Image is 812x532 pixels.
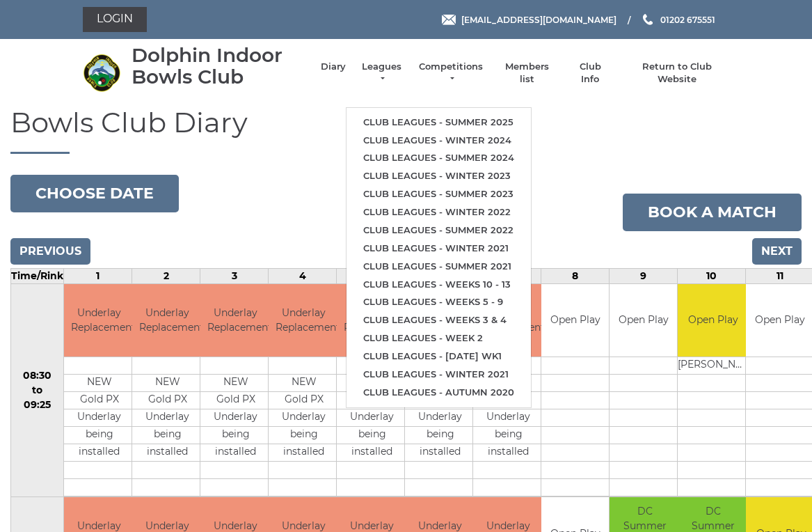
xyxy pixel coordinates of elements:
td: Underlay Replacement [200,284,271,357]
td: being [269,427,339,444]
td: installed [132,444,202,462]
a: Club Info [570,61,610,86]
td: NEW [132,375,202,392]
td: Open Play [610,284,677,357]
a: Club leagues - Winter 2023 [347,167,531,185]
img: Dolphin Indoor Bowls Club [83,54,121,92]
td: [PERSON_NAME] [678,357,748,375]
td: 2 [132,268,200,283]
td: NEW [269,375,339,392]
a: Club leagues - Summer 2022 [347,221,531,240]
a: Club leagues - Weeks 3 & 4 [347,311,531,329]
td: installed [200,444,271,462]
h1: Bowls Club Diary [10,107,802,154]
span: 01202 675551 [660,14,715,24]
td: being [64,427,134,444]
a: Club leagues - Winter 2021 [347,240,531,258]
td: Underlay [269,409,339,427]
button: Choose date [10,175,179,212]
a: Email [EMAIL_ADDRESS][DOMAIN_NAME] [442,13,616,26]
td: Underlay [200,409,271,427]
td: Underlay [405,409,475,427]
td: 5 [337,268,405,283]
td: being [473,427,543,444]
td: Underlay Replacement [337,284,407,357]
td: 1 [64,268,132,283]
td: NEW [64,375,134,392]
td: installed [337,444,407,462]
a: Members list [498,61,556,86]
a: Club leagues - Winter 2022 [347,203,531,221]
a: Club leagues - Autumn 2020 [347,384,531,402]
td: Gold PX [64,392,134,409]
td: 9 [610,268,678,283]
td: Open Play [678,284,748,357]
a: Club leagues - Summer 2024 [347,149,531,167]
td: 08:30 to 09:25 [11,283,64,497]
a: Club leagues - Summer 2023 [347,185,531,203]
td: Open Play [541,284,609,357]
td: Gold PX [337,392,407,409]
a: Club leagues - Weeks 5 - 9 [347,293,531,311]
td: Underlay [473,409,543,427]
td: Time/Rink [11,268,64,283]
span: [EMAIL_ADDRESS][DOMAIN_NAME] [461,14,616,24]
td: installed [473,444,543,462]
td: Underlay Replacement [132,284,202,357]
a: Club leagues - Weeks 10 - 13 [347,276,531,294]
td: Underlay Replacement [64,284,134,357]
td: 3 [200,268,269,283]
a: Phone us 01202 675551 [641,13,715,26]
td: 4 [269,268,337,283]
a: Leagues [360,61,404,86]
a: Club leagues - Winter 2021 [347,366,531,384]
a: Club leagues - [DATE] wk1 [347,347,531,366]
td: Underlay [64,409,134,427]
a: Return to Club Website [624,61,729,86]
img: Phone us [643,14,653,25]
td: Gold PX [200,392,271,409]
td: being [337,427,407,444]
td: being [405,427,475,444]
td: 10 [678,268,746,283]
td: Underlay Replacement [269,284,339,357]
td: installed [64,444,134,462]
td: 8 [541,268,610,283]
a: Club leagues - Summer 2021 [347,258,531,276]
td: NEW [200,375,271,392]
td: being [132,427,202,444]
a: Club leagues - Week 2 [347,329,531,347]
ul: Leagues [346,107,532,408]
td: being [200,427,271,444]
input: Previous [10,238,90,265]
td: Gold PX [269,392,339,409]
input: Next [752,238,802,265]
a: Book a match [623,194,802,231]
td: Gold PX [132,392,202,409]
img: Email [442,15,456,25]
a: Competitions [417,61,484,86]
a: Club leagues - Summer 2025 [347,114,531,132]
td: installed [269,444,339,462]
a: Login [83,7,147,32]
td: installed [405,444,475,462]
a: Diary [321,61,346,73]
td: NEW [337,375,407,392]
a: Club leagues - Winter 2024 [347,132,531,150]
div: Dolphin Indoor Bowls Club [132,45,307,88]
td: Underlay [337,409,407,427]
td: Underlay [132,409,202,427]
